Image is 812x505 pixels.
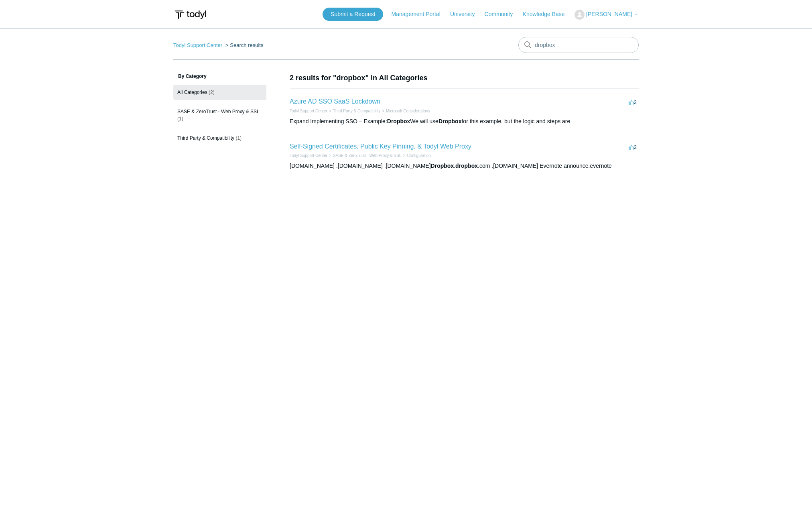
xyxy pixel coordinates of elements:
li: Configuration [401,153,430,159]
a: Configuration [407,153,430,158]
a: Knowledge Base [523,10,573,18]
li: Todyl Support Center [290,108,327,114]
span: (2) [209,90,215,95]
a: Self-Signed Certificates, Public Key Pinning, & Todyl Web Proxy [290,143,471,150]
li: Todyl Support Center [290,153,327,159]
a: SASE & ZeroTrust - Web Proxy & SSL (1) [173,104,266,126]
span: Third Party & Compatibility [177,135,234,141]
div: Expand Implementing SSO – Example: We will use for this example, but the logic and steps are [290,117,639,126]
em: Dropbox [438,118,462,124]
a: Microsoft Considerations [386,109,430,113]
a: All Categories (2) [173,85,266,100]
a: Todyl Support Center [290,109,327,113]
a: SASE & ZeroTrust - Web Proxy & SSL [333,153,402,158]
a: University [450,10,483,18]
li: Microsoft Considerations [380,108,430,114]
a: Azure AD SSO SaaS Lockdown [290,98,380,105]
a: Community [485,10,521,18]
img: Todyl Support Center Help Center home page [173,7,207,22]
span: (1) [177,116,183,122]
a: Third Party & Compatibility [333,109,380,113]
a: Management Portal [392,10,449,18]
li: Third Party & Compatibility [327,108,380,114]
a: Todyl Support Center [173,42,222,48]
span: (1) [235,135,242,141]
span: [PERSON_NAME] [586,11,632,17]
span: All Categories [177,90,207,95]
a: Submit a Request [323,8,383,21]
button: [PERSON_NAME] [574,10,639,20]
li: Todyl Support Center [173,42,224,48]
h1: 2 results for "dropbox" in All Categories [290,73,639,83]
span: 2 [629,99,637,105]
input: Search [518,37,639,53]
a: Todyl Support Center [290,153,327,158]
em: Dropbox [387,118,410,124]
h3: By Category [173,73,266,80]
span: SASE & ZeroTrust - Web Proxy & SSL [177,109,260,114]
em: dropbox [455,163,478,169]
li: Search results [224,42,264,48]
em: Dropbox [431,163,454,169]
li: SASE & ZeroTrust - Web Proxy & SSL [327,153,401,159]
a: Third Party & Compatibility (1) [173,130,266,146]
div: [DOMAIN_NAME] .[DOMAIN_NAME] .[DOMAIN_NAME] . .com .[DOMAIN_NAME] Evernote announce.evernote [290,162,639,170]
span: 2 [629,144,637,150]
